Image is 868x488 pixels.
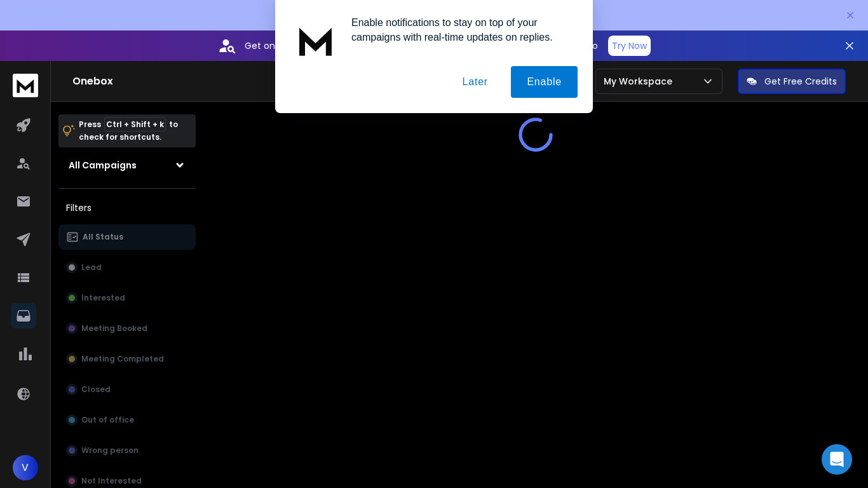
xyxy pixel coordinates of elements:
h3: Filters [58,199,196,217]
div: Enable notifications to stay on top of your campaigns with real-time updates on replies. [341,15,578,44]
button: All Campaigns [58,152,196,178]
span: Ctrl + Shift + k [104,117,166,132]
h1: All Campaigns [69,159,137,172]
img: notification icon [290,15,341,66]
p: Press to check for shortcuts. [79,118,178,144]
button: V [13,455,38,480]
div: Open Intercom Messenger [822,444,852,475]
button: Enable [511,66,578,98]
button: Later [446,66,503,98]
